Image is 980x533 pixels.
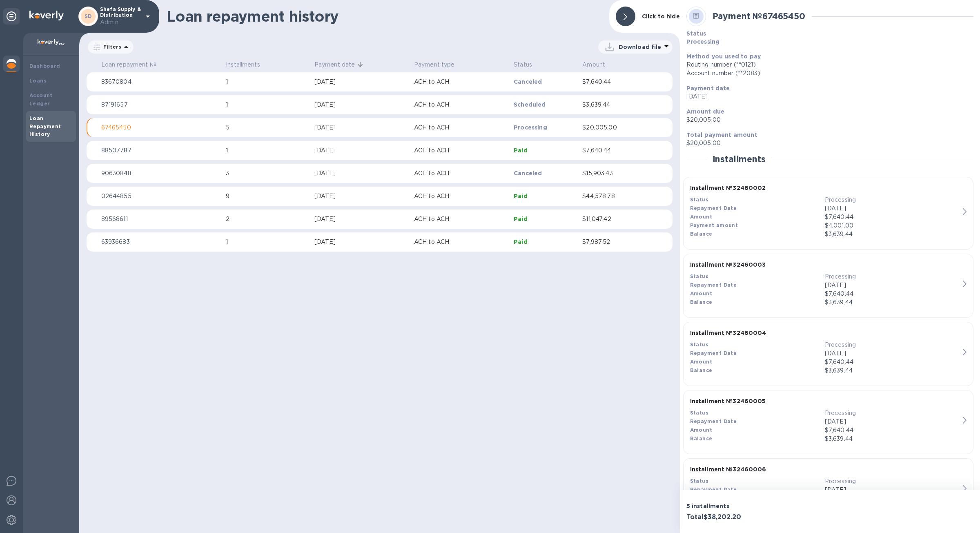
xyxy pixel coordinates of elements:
[226,192,308,201] p: 9
[582,192,646,201] p: $44,578.78
[690,261,766,268] b: Installment № 32460003
[683,390,973,454] button: Installment №32460005StatusProcessingRepayment Date[DATE]Amount$7,640.44Balance$3,639.44
[690,205,737,211] b: Repayment Date
[101,60,156,69] p: Loan repayment №
[825,426,960,435] div: $7,640.44
[825,417,960,426] p: [DATE]
[29,115,61,138] b: Loan Repayment History
[514,169,576,177] p: Canceled
[226,146,308,155] p: 1
[3,8,20,25] div: Unpin categories
[414,238,507,246] p: ACH to ACH
[414,60,455,69] p: Payment type
[686,60,973,69] div: Routing number (**0121)
[825,196,960,204] p: Processing
[825,272,960,281] p: Processing
[683,254,973,318] button: Installment №32460003StatusProcessingRepayment Date[DATE]Amount$7,640.44Balance$3,639.44
[414,60,465,69] span: Payment type
[690,478,708,484] b: Status
[514,123,576,132] p: Processing
[582,146,646,155] p: $7,640.44
[825,341,960,349] p: Processing
[514,146,576,154] p: Paid
[101,215,220,223] p: 89568611
[825,281,960,290] p: [DATE]
[825,477,960,486] p: Processing
[414,192,507,201] p: ACH to ACH
[314,238,408,246] div: [DATE]
[226,60,271,69] span: Installments
[683,322,973,386] button: Installment №32460004StatusProcessingRepayment Date[DATE]Amount$7,640.44Balance$3,639.44
[226,100,308,109] p: 1
[101,146,220,155] p: 88507787
[101,238,220,246] p: 63936683
[29,11,64,20] img: Logo
[314,146,408,155] div: [DATE]
[686,38,973,46] p: Processing
[414,215,507,223] p: ACH to ACH
[690,214,712,220] b: Amount
[514,215,576,223] p: Paid
[226,169,308,178] p: 3
[690,435,713,442] b: Balance
[414,123,507,132] p: ACH to ACH
[825,298,960,307] p: $3,639.44
[690,273,708,279] b: Status
[314,60,355,69] p: Payment date
[683,177,973,250] button: Installment №32460002StatusProcessingRepayment Date[DATE]Amount$7,640.44Payment amount$4,001.00Ba...
[100,18,141,27] p: Admin
[642,13,680,20] b: Click to hide
[167,8,603,25] h1: Loan repayment history
[825,409,960,417] p: Processing
[686,116,973,124] p: $20,005.00
[101,123,220,132] p: 67465450
[690,196,708,203] b: Status
[582,238,646,246] p: $7,987.52
[582,100,646,109] p: $3,639.44
[582,78,646,86] p: $7,640.44
[686,132,757,138] b: Total payment amount
[690,341,708,348] b: Status
[690,367,713,373] b: Balance
[29,92,53,107] b: Account Ledger
[582,60,616,69] span: Amount
[690,185,766,191] b: Installment № 32460002
[582,215,646,223] p: $11,047.42
[825,435,960,443] p: $3,639.44
[314,192,408,201] div: [DATE]
[713,11,805,21] b: Payment № 67465450
[690,282,737,288] b: Repayment Date
[690,290,712,297] b: Amount
[683,458,973,522] button: Installment №32460006StatusProcessingRepayment Date[DATE]
[690,330,766,336] b: Installment № 32460004
[514,192,576,200] p: Paid
[690,299,713,305] b: Balance
[29,63,60,69] b: Dashboard
[29,78,47,84] b: Loans
[686,502,827,510] p: 5 installments
[101,100,220,109] p: 87191657
[686,513,827,521] h3: Total $38,202.20
[514,78,576,86] p: Canceled
[825,230,960,239] p: $3,639.44
[85,13,92,19] b: SD
[690,427,712,433] b: Amount
[825,204,960,213] p: [DATE]
[514,60,543,69] span: Status
[690,418,737,424] b: Repayment Date
[690,466,766,473] b: Installment № 32460006
[414,169,507,178] p: ACH to ACH
[619,43,661,51] p: Download file
[582,123,646,132] p: $20,005.00
[226,78,308,86] p: 1
[514,100,576,109] p: Scheduled
[226,238,308,246] p: 1
[100,43,121,50] p: Filters
[582,60,605,69] p: Amount
[226,60,260,69] p: Installments
[314,215,408,223] div: [DATE]
[690,398,766,404] b: Installment № 32460005
[686,69,973,78] div: Account number (**2083)
[414,100,507,109] p: ACH to ACH
[686,92,973,101] p: [DATE]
